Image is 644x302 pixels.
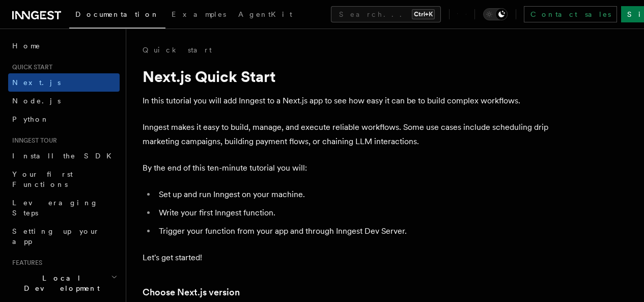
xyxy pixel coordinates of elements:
[143,161,550,175] p: By the end of this ten-minute tutorial you will:
[238,10,292,18] span: AgentKit
[8,110,120,128] a: Python
[8,136,57,145] span: Inngest tour
[12,41,41,51] span: Home
[75,10,159,18] span: Documentation
[483,8,508,20] button: Toggle dark mode
[8,165,120,194] a: Your first Functions
[8,222,120,251] a: Setting up your app
[156,206,550,220] li: Write your first Inngest function.
[8,194,120,222] a: Leveraging Steps
[412,9,435,19] kbd: Ctrl+K
[69,3,165,29] a: Documentation
[8,259,42,267] span: Features
[143,67,550,86] h1: Next.js Quick Start
[8,73,120,92] a: Next.js
[8,63,52,71] span: Quick start
[8,37,120,55] a: Home
[12,78,61,87] span: Next.js
[12,199,98,217] span: Leveraging Steps
[165,3,232,28] a: Examples
[8,273,111,293] span: Local Development
[143,45,212,55] a: Quick start
[232,3,298,28] a: AgentKit
[12,115,49,123] span: Python
[8,92,120,110] a: Node.js
[331,6,441,22] button: Search...Ctrl+K
[12,97,61,105] span: Node.js
[8,269,120,297] button: Local Development
[524,6,617,22] a: Contact sales
[12,152,118,160] span: Install the SDK
[143,285,240,299] a: Choose Next.js version
[12,170,73,188] span: Your first Functions
[143,251,550,265] p: Let's get started!
[172,10,226,18] span: Examples
[156,224,550,238] li: Trigger your function from your app and through Inngest Dev Server.
[143,120,550,149] p: Inngest makes it easy to build, manage, and execute reliable workflows. Some use cases include sc...
[143,94,550,108] p: In this tutorial you will add Inngest to a Next.js app to see how easy it can be to build complex...
[12,227,100,245] span: Setting up your app
[156,187,550,202] li: Set up and run Inngest on your machine.
[8,147,120,165] a: Install the SDK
